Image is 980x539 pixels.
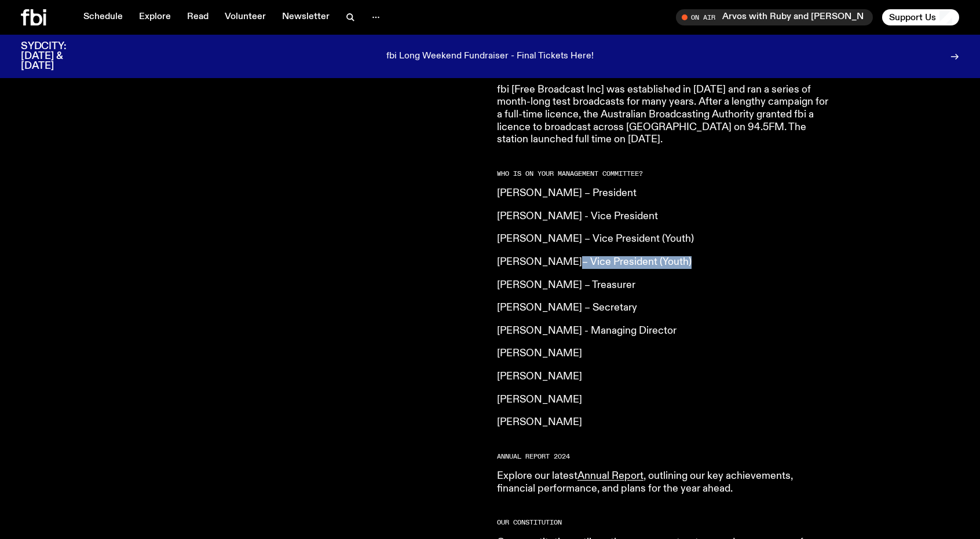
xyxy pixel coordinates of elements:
a: Schedule [76,9,130,25]
p: [PERSON_NAME]– Vice President (Youth) [497,256,831,269]
p: [PERSON_NAME] – President [497,187,831,200]
p: Explore our latest , outlining our key achievements, financial performance, and plans for the yea... [497,470,831,495]
p: [PERSON_NAME] [497,416,831,429]
button: On AirArvos with Ruby and [PERSON_NAME] [676,9,873,25]
p: [PERSON_NAME] - Vice President [497,211,831,223]
button: Support Us [882,9,959,25]
h2: Who is on your management committee? [497,171,831,177]
p: [PERSON_NAME] - Managing Director [497,325,831,338]
p: [PERSON_NAME] [497,348,831,360]
p: [PERSON_NAME] – Treasurer [497,279,831,292]
a: Volunteer [218,9,273,25]
h2: Annual report 2024 [497,453,831,460]
p: [PERSON_NAME] [497,371,831,383]
a: Newsletter [275,9,337,25]
a: Explore [132,9,178,25]
p: fbi Long Weekend Fundraiser - Final Tickets Here! [386,51,594,62]
p: fbi [Free Broadcast Inc] was established in [DATE] and ran a series of month-long test broadcasts... [497,84,831,146]
a: Read [180,9,215,25]
p: [PERSON_NAME] – Vice President (Youth) [497,233,831,246]
a: Annual Report [577,471,643,481]
h2: Our Constitution [497,519,831,526]
h3: SYDCITY: [DATE] & [DATE] [21,42,95,71]
p: [PERSON_NAME] – Secretary [497,302,831,315]
p: [PERSON_NAME] [497,394,831,407]
span: Support Us [889,12,936,23]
